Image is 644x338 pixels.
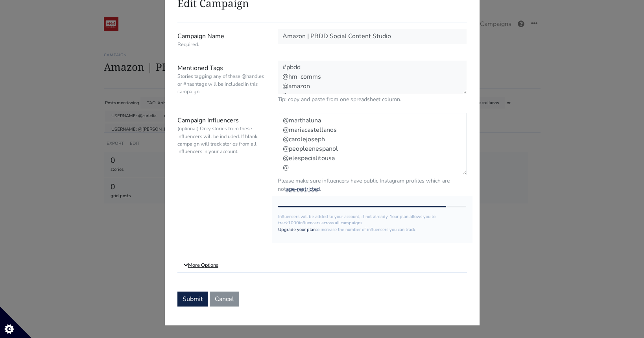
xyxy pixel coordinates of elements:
a: More Options [177,259,467,273]
button: Cancel [210,292,239,307]
small: Stories tagging any of these @handles or #hashtags will be included in this campaign. [177,73,266,96]
div: Influencers will be added to your account, if not already. Your plan allows you to track influenc... [272,196,473,243]
textarea: @marthaluna @mariacastellanos @curlelia @jennyydelarosa @chelliscurls @natisstyle @vanessazambito... [278,113,467,175]
small: Please make sure influencers have public Instagram profiles which are not . [278,177,467,193]
a: Upgrade your plan [278,227,316,233]
small: Required. [177,41,266,48]
label: Campaign Influencers [172,113,272,193]
small: (optional) Only stories from these influencers will be included. If blank, campaign will track st... [177,125,266,155]
small: Tip: copy and paste from one spreadsheet column. [278,95,467,103]
label: Campaign Name [172,29,272,51]
p: to increase the number of influencers you can track. [278,227,467,233]
input: Campaign Name [278,29,467,44]
label: Mentioned Tags [172,61,272,103]
a: age-restricted [286,185,320,193]
button: Submit [177,292,208,307]
textarea: #pbdd @hm_comms @amazon #amazon [278,61,467,94]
